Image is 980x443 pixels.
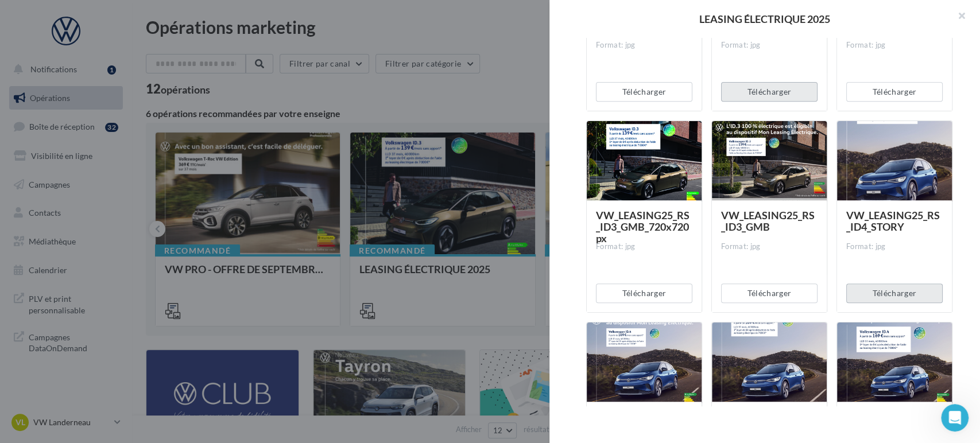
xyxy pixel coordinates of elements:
[721,209,815,233] span: VW_LEASING25_RS_ID3_GMB
[721,40,818,50] div: Format: jpg
[596,40,692,50] div: Format: jpg
[596,283,692,303] button: Télécharger
[568,14,962,24] div: LEASING ÉLECTRIQUE 2025
[596,82,692,102] button: Télécharger
[596,242,692,252] div: Format: jpg
[846,209,940,233] span: VW_LEASING25_RS_ID4_STORY
[721,242,818,252] div: Format: jpg
[721,82,818,102] button: Télécharger
[846,82,943,102] button: Télécharger
[846,283,943,303] button: Télécharger
[941,404,969,432] iframe: Intercom live chat
[846,242,943,252] div: Format: jpg
[721,283,818,303] button: Télécharger
[596,209,690,244] span: VW_LEASING25_RS_ID3_GMB_720x720px
[846,40,943,50] div: Format: jpg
